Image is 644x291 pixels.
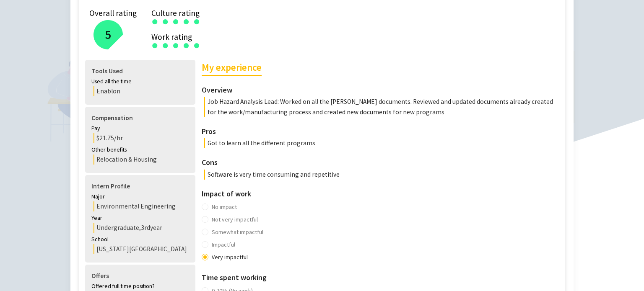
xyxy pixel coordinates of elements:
[91,113,189,123] h4: Compensation
[91,271,189,281] h4: Offers
[96,134,99,142] span: $
[162,16,169,26] div: ●
[204,170,561,180] p: Software is very time consuming and repetitive
[91,235,189,244] div: School
[105,25,112,44] h2: 5
[202,84,561,96] h3: Overview
[93,201,189,211] div: Environmental Engineering
[208,251,251,263] span: Very impactful
[151,10,548,16] div: Culture rating
[114,134,123,142] span: /hr
[96,134,114,142] span: 21.75
[93,86,189,96] div: Enablon
[183,40,190,50] div: ●
[91,214,189,223] div: Year
[93,244,189,254] div: [US_STATE][GEOGRAPHIC_DATA]
[91,145,189,155] div: Other benefits
[202,188,561,200] h3: Impact of work
[151,40,158,50] div: ●
[91,192,189,201] div: Major
[193,40,200,50] div: ●
[202,272,561,283] h3: Time spent working
[204,97,561,117] p: Job Hazard Analysis Lead: Worked on all the [PERSON_NAME] documents. Reviewed and updated documen...
[89,10,137,16] div: Overall rating
[162,40,169,50] div: ●
[193,16,200,26] div: ●
[91,282,189,291] div: Offered full time position?
[172,16,179,26] div: ●
[202,157,561,168] h3: Cons
[183,16,190,26] div: ●
[151,16,158,26] div: ●
[91,77,189,86] div: Used all the time
[91,124,189,133] div: Pay
[204,138,561,148] p: Got to learn all the different programs
[93,155,189,165] div: Relocation & Housing
[91,66,189,76] h4: Tools Used
[172,40,179,50] div: ●
[93,223,189,233] div: Undergraduate , 3rd year
[202,60,262,76] h2: My experience
[91,181,189,191] h4: Intern Profile
[202,126,561,137] h3: Pros
[151,34,548,40] div: Work rating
